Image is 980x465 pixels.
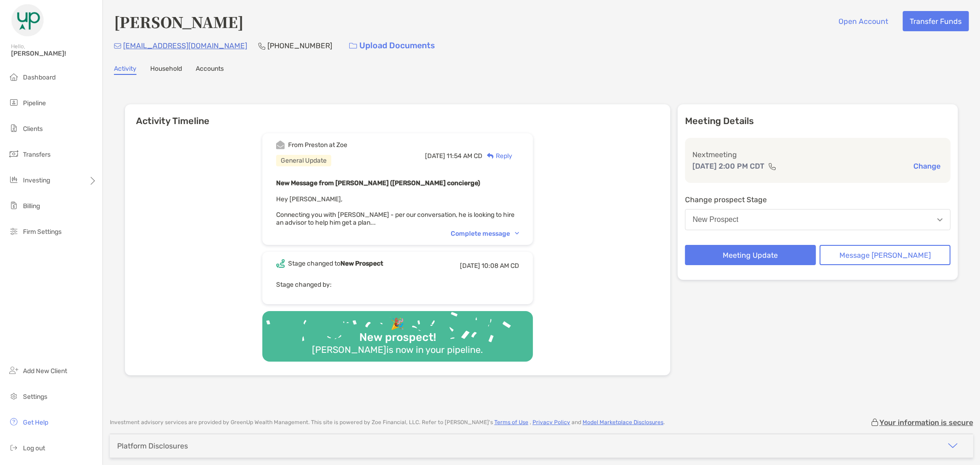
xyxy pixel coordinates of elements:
span: Clients [23,125,43,133]
h4: [PERSON_NAME] [114,11,244,32]
img: Chevron icon [515,232,519,235]
span: Pipeline [23,99,46,107]
img: Reply icon [487,153,494,159]
img: dashboard icon [8,71,19,82]
span: Dashboard [23,74,56,81]
div: From Preston at Zoe [288,141,347,149]
img: pipeline icon [8,97,19,108]
span: 11:54 AM CD [447,152,482,160]
p: [PHONE_NUMBER] [267,40,332,51]
img: investing icon [8,174,19,185]
span: Firm Settings [23,228,62,236]
div: Complete message [451,230,519,238]
img: communication type [768,163,776,170]
button: Change [911,161,943,171]
img: icon arrow [947,440,958,451]
img: logout icon [8,442,19,453]
img: Open dropdown arrow [937,218,943,221]
button: Open Account [832,11,895,31]
p: Stage changed by: [276,279,519,290]
img: Event icon [276,141,285,149]
button: Message [PERSON_NAME] [820,245,951,265]
p: [DATE] 2:00 PM CDT [692,160,765,172]
span: Settings [23,393,47,401]
img: settings icon [8,391,19,402]
p: [EMAIL_ADDRESS][DOMAIN_NAME] [123,40,247,51]
span: [DATE] [460,262,480,270]
span: Hey [PERSON_NAME], Connecting you with [PERSON_NAME] - per our conversation, he is looking to hir... [276,195,515,227]
b: New Message from [PERSON_NAME] ([PERSON_NAME] concierge) [276,179,480,187]
img: firm-settings icon [8,226,19,237]
img: add_new_client icon [8,365,19,376]
h6: Activity Timeline [125,104,670,126]
span: Transfers [23,151,51,159]
div: Stage changed to [288,260,383,267]
div: Platform Disclosures [117,442,188,450]
a: Terms of Use [494,419,528,425]
span: Get Help [23,419,48,426]
div: New Prospect [693,215,739,224]
b: New Prospect [340,260,383,267]
span: Add New Client [23,367,67,375]
span: Billing [23,202,40,210]
a: Accounts [196,65,224,75]
img: transfers icon [8,148,19,159]
span: [DATE] [425,152,445,160]
span: [PERSON_NAME]! [11,50,97,57]
img: clients icon [8,123,19,134]
img: get-help icon [8,416,19,427]
div: Reply [482,151,512,161]
div: New prospect! [356,331,440,344]
button: Meeting Update [685,245,816,265]
p: Change prospect Stage [685,194,951,205]
p: Next meeting [692,149,943,160]
img: Event icon [276,259,285,268]
img: Confetti [262,311,533,354]
a: Upload Documents [343,36,441,56]
div: [PERSON_NAME] is now in your pipeline. [308,344,487,355]
a: Privacy Policy [532,419,570,425]
img: button icon [349,43,357,49]
img: Zoe Logo [11,4,44,37]
a: Activity [114,65,136,75]
img: billing icon [8,200,19,211]
p: Your information is secure [879,418,973,427]
div: 🎉 [387,318,408,331]
span: Investing [23,176,50,184]
div: General Update [276,155,331,166]
p: Investment advisory services are provided by GreenUp Wealth Management . This site is powered by ... [110,419,665,426]
span: 10:08 AM CD [482,262,519,270]
button: New Prospect [685,209,951,230]
img: Phone Icon [258,42,266,50]
p: Meeting Details [685,115,951,127]
img: Email Icon [114,43,121,49]
span: Log out [23,444,45,452]
button: Transfer Funds [903,11,969,31]
a: Model Marketplace Disclosures [583,419,663,425]
a: Household [150,65,182,75]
